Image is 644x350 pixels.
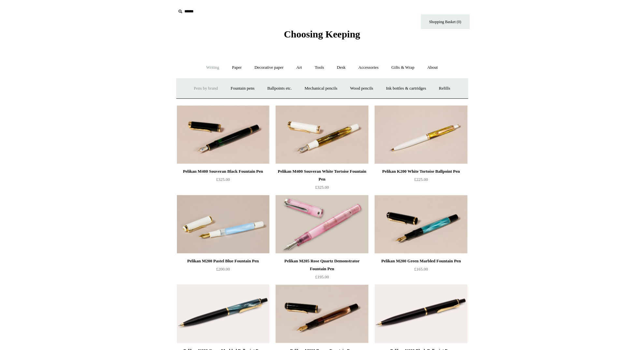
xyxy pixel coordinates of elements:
a: Gifts & Wrap [385,59,420,76]
img: Pelikan M200 Green Marbled Fountain Pen [375,195,467,254]
a: Pelikan K200 White Tortoise Ballpoint Pen Pelikan K200 White Tortoise Ballpoint Pen [375,105,467,164]
a: Ink bottles & cartridges [380,80,432,97]
a: Accessories [352,59,384,76]
a: Paper [226,59,248,76]
span: £325.00 [315,185,329,190]
a: Wood pencils [344,80,379,97]
a: Art [291,59,308,76]
a: Refills [433,80,456,97]
img: Pelikan K200 Black Ballpoint Pen [375,284,467,343]
a: Writing [200,59,225,76]
a: Pelikan M400 Souveran White Tortoise Fountain Pen £325.00 [276,168,368,194]
a: Pelikan K200 Green Marbled Ballpoint Pen Pelikan K200 Green Marbled Ballpoint Pen [177,284,269,343]
a: Pelikan M200 Pastel Blue Fountain Pen Pelikan M200 Pastel Blue Fountain Pen [177,195,269,254]
a: Tools [309,59,330,76]
a: Pelikan M400 Souveran Black Fountain Pen Pelikan M400 Souveran Black Fountain Pen [177,105,269,164]
a: Pelikan M200 Pastel Blue Fountain Pen £200.00 [177,257,269,284]
a: Pelikan M200 Brown Fountain Pen Pelikan M200 Brown Fountain Pen [276,284,368,343]
img: Pelikan M400 Souveran White Tortoise Fountain Pen [276,105,368,164]
span: Choosing Keeping [284,29,360,39]
span: £195.00 [315,274,329,279]
a: Pelikan M200 Green Marbled Fountain Pen Pelikan M200 Green Marbled Fountain Pen [375,195,467,254]
img: Pelikan M400 Souveran Black Fountain Pen [177,105,269,164]
a: Pelikan M200 Green Marbled Fountain Pen £165.00 [375,257,467,284]
a: Pelikan M400 Souveran White Tortoise Fountain Pen Pelikan M400 Souveran White Tortoise Fountain Pen [276,105,368,164]
a: Pelikan K200 White Tortoise Ballpoint Pen £225.00 [375,168,467,194]
a: Fountain pens [225,80,260,97]
div: Pelikan M200 Pastel Blue Fountain Pen [179,257,268,265]
div: Pelikan M400 Souveran Black Fountain Pen [179,168,268,175]
span: £200.00 [216,267,230,271]
a: Pelikan K200 Black Ballpoint Pen Pelikan K200 Black Ballpoint Pen [375,284,467,343]
img: Pelikan K200 White Tortoise Ballpoint Pen [375,105,467,164]
div: Pelikan K200 White Tortoise Ballpoint Pen [376,168,465,175]
div: Pelikan M205 Rose Quartz Demonstrator Fountain Pen [277,257,366,273]
a: Pelikan M400 Souveran Black Fountain Pen £325.00 [177,168,269,194]
a: Mechanical pencils [299,80,343,97]
div: Pelikan M400 Souveran White Tortoise Fountain Pen [277,168,366,183]
span: £165.00 [414,267,428,271]
a: Ballpoints etc. [262,80,298,97]
a: About [421,59,444,76]
div: Pelikan M200 Green Marbled Fountain Pen [376,257,465,265]
a: Pelikan M205 Rose Quartz Demonstrator Fountain Pen £195.00 [276,257,368,284]
a: Desk [331,59,351,76]
span: £325.00 [216,177,230,182]
a: Decorative paper [249,59,289,76]
img: Pelikan M200 Pastel Blue Fountain Pen [177,195,269,254]
a: Pens by brand [188,80,224,97]
a: Choosing Keeping [284,34,360,38]
a: Pelikan M205 Rose Quartz Demonstrator Fountain Pen Pelikan M205 Rose Quartz Demonstrator Fountain... [276,195,368,254]
span: £225.00 [414,177,428,182]
img: Pelikan K200 Green Marbled Ballpoint Pen [177,284,269,343]
img: Pelikan M205 Rose Quartz Demonstrator Fountain Pen [276,195,368,254]
img: Pelikan M200 Brown Fountain Pen [276,284,368,343]
a: Shopping Basket (0) [421,14,470,29]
